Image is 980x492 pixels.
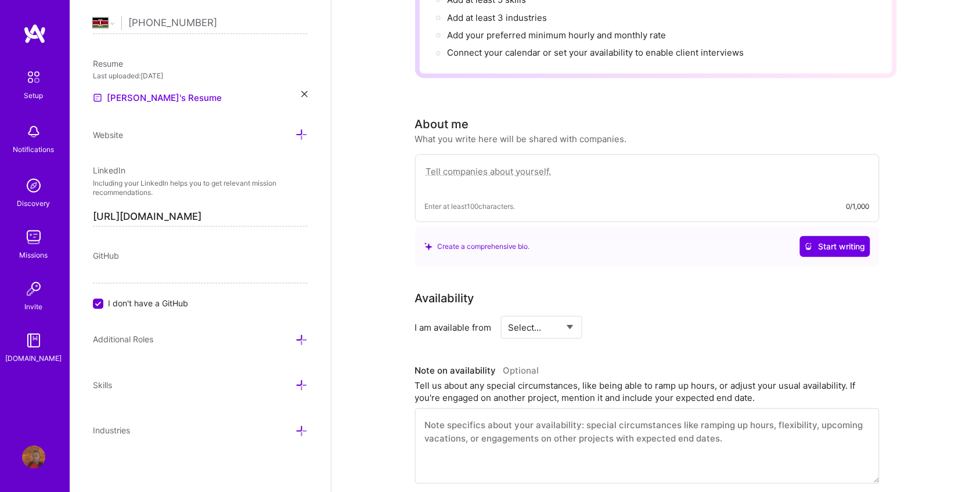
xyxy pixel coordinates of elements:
div: Create a comprehensive bio. [424,240,530,252]
img: guide book [22,329,45,352]
div: 0/1,000 [846,200,870,212]
span: Optional [503,365,539,376]
span: Enter at least 100 characters. [425,200,516,212]
div: Availability [415,290,474,307]
img: teamwork [22,226,45,249]
div: Note on availability [415,362,539,379]
i: icon Close [301,91,308,97]
span: Start writing [805,241,866,252]
img: Resume [93,93,102,103]
div: Notifications [13,143,55,155]
span: I don't have a GitHub [108,298,188,310]
a: User Avatar [19,446,48,469]
span: Add at least 3 industries [448,12,547,23]
span: Resume [93,59,123,68]
div: Last uploaded: [DATE] [93,70,308,82]
i: icon CrystalBallWhite [805,243,813,251]
div: [DOMAIN_NAME] [6,352,62,364]
img: User Avatar [22,446,45,469]
div: Missions [20,249,48,261]
span: LinkedIn [93,165,125,175]
div: Discovery [17,197,51,209]
div: I am available from [415,321,492,334]
span: Additional Roles [93,335,153,345]
span: Website [93,130,123,140]
span: GitHub [93,251,119,261]
input: +1 (000) 000-0000 [129,6,308,40]
div: Invite [25,301,43,313]
a: [PERSON_NAME]'s Resume [93,91,222,105]
span: Add your preferred minimum hourly and monthly rate [448,30,666,41]
img: setup [21,65,46,89]
img: logo [23,23,46,44]
div: Tell us about any special circumstances, like being able to ramp up hours, or adjust your usual a... [415,379,880,404]
p: Including your LinkedIn helps you to get relevant mission recommendations. [93,179,308,198]
img: discovery [22,174,45,197]
span: Skills [93,381,112,390]
span: Connect your calendar or set your availability to enable client interviews [448,47,744,58]
div: Setup [24,89,44,102]
button: Start writing [800,236,870,257]
div: What you write here will be shared with companies. [415,133,627,145]
img: Invite [22,277,45,301]
img: bell [22,120,45,143]
span: Industries [93,426,130,436]
i: icon SuggestedTeams [424,243,433,251]
div: About me [415,115,469,133]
